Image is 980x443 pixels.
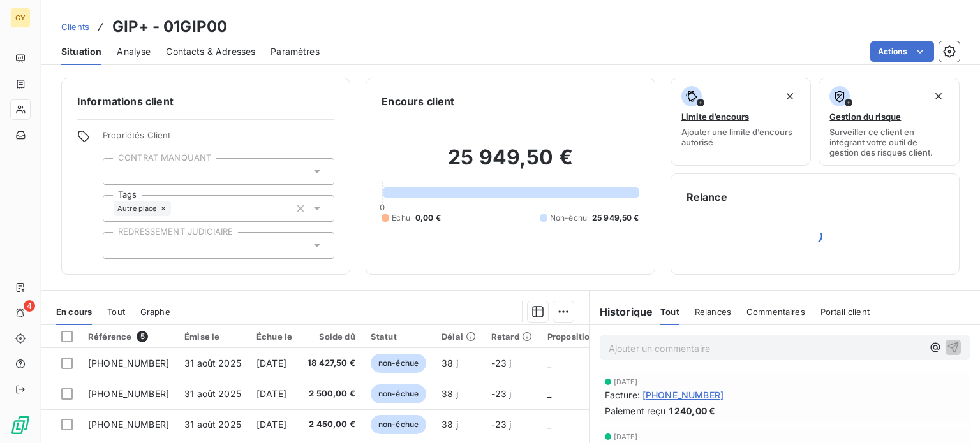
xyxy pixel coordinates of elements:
input: Ajouter une valeur [114,166,124,177]
span: Paramètres [271,45,320,58]
iframe: Intercom live chat [937,400,967,430]
span: 31 août 2025 [184,419,241,430]
div: GY [10,8,31,28]
span: 38 j [442,358,458,368]
h6: Historique [590,304,653,319]
img: Logo LeanPay [10,415,31,435]
span: Contacts & Adresses [166,45,255,58]
span: Situation [61,45,101,58]
span: 38 j [442,388,458,399]
button: Actions [870,41,934,62]
span: 5 [137,331,148,342]
span: -23 j [491,358,512,368]
span: [DATE] [256,358,286,368]
span: 2 500,00 € [308,388,355,400]
span: En cours [56,307,92,317]
span: -23 j [491,388,512,399]
div: Retard [491,331,532,342]
span: [PHONE_NUMBER] [88,358,169,368]
span: non-échue [371,384,426,403]
span: [DATE] [614,378,638,386]
h6: Encours client [382,94,454,109]
button: Limite d’encoursAjouter une limite d’encours autorisé [671,78,812,166]
span: 0,00 € [415,212,441,224]
span: 38 j [442,419,458,430]
span: Commentaires [746,307,805,317]
span: Ajouter une limite d’encours autorisé [681,127,801,147]
button: Gestion du risqueSurveiller ce client en intégrant votre outil de gestion des risques client. [819,78,960,166]
span: Portail client [820,307,870,317]
span: _ [547,388,551,399]
div: Délai [442,331,476,342]
span: 25 949,50 € [592,212,639,224]
span: Échu [392,212,410,224]
span: Tout [107,307,125,317]
span: non-échue [371,354,426,373]
span: [PHONE_NUMBER] [642,388,724,402]
span: [DATE] [256,388,286,399]
input: Ajouter une valeur [114,240,124,251]
h6: Relance [687,189,944,205]
div: Référence [88,331,169,342]
div: Émise le [184,331,241,342]
span: 2 450,00 € [308,418,355,431]
h2: 25 949,50 € [382,145,639,183]
span: Clients [61,22,89,32]
input: Ajouter une valeur [171,203,181,214]
span: Non-échu [550,212,587,224]
span: non-échue [371,415,426,434]
span: 1 240,00 € [669,404,716,418]
div: Solde dû [308,331,355,342]
div: Proposition prelevement [547,331,650,342]
span: Gestion du risque [829,112,901,122]
span: 31 août 2025 [184,358,241,368]
span: 0 [380,202,385,212]
span: Tout [660,307,679,317]
span: Graphe [140,307,170,317]
span: [PHONE_NUMBER] [88,388,169,399]
span: _ [547,419,551,430]
span: Surveiller ce client en intégrant votre outil de gestion des risques client. [829,127,949,157]
h3: GIP+ - 01GIP00 [112,15,227,38]
h6: Informations client [77,94,334,109]
span: -23 j [491,419,512,430]
span: Limite d’encours [681,112,749,122]
span: Relances [695,307,731,317]
span: Propriétés Client [103,130,334,148]
span: 4 [24,300,35,312]
span: [DATE] [614,433,638,440]
span: [DATE] [256,419,286,430]
span: [PHONE_NUMBER] [88,419,169,430]
span: 18 427,50 € [308,357,355,370]
span: Paiement reçu [605,404,666,418]
span: 31 août 2025 [184,388,241,399]
div: Statut [371,331,426,342]
div: Échue le [256,331,292,342]
span: Facture : [605,388,640,402]
span: _ [547,358,551,368]
span: Autre place [117,205,157,212]
span: Analyse [117,45,151,58]
a: Clients [61,20,89,33]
